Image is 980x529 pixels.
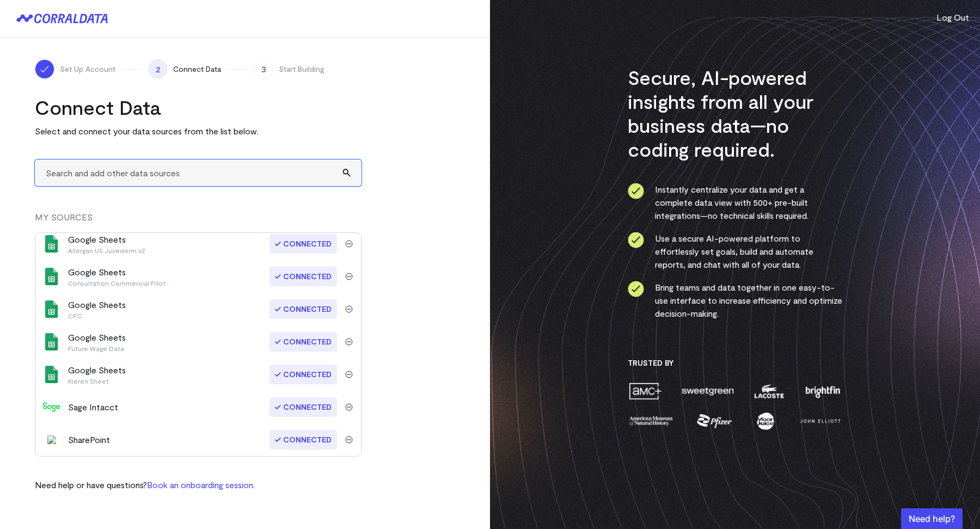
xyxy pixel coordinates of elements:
p: Select and connect your data sources from the list below. [35,125,362,138]
div: SharePoint [68,433,110,446]
h3: Trusted By [628,358,843,368]
span: Connected [269,234,337,254]
div: Google Sheets [68,298,126,320]
a: Book an onboarding session. [147,479,255,490]
p: Allergan US Juvederm v2 [68,246,145,255]
li: Bring teams and data together in one easy-to-use interface to increase efficiency and optimize de... [628,281,843,320]
img: moon-juice-c312e729.png [755,411,776,430]
img: sweetgreen-1d1fb32c.png [681,382,735,401]
span: 2 [148,59,168,79]
img: google_sheets-5a4bad8e.svg [43,300,60,318]
h3: Secure, AI-powered insights from all your business data—no coding required. [628,65,843,161]
img: ico-check-circle-4b19435c.svg [628,281,644,297]
p: CPC [68,311,126,320]
div: Google Sheets [68,364,126,385]
img: brightfin-a251e171.png [803,382,842,401]
img: trash-40e54a27.svg [345,371,353,378]
div: Google Sheets [68,331,126,353]
img: pfizer-e137f5fc.png [696,411,733,430]
img: share_point-5b472252.svg [47,435,56,444]
span: Connected [269,299,337,319]
img: ico-check-circle-4b19435c.svg [628,183,644,199]
img: google_sheets-5a4bad8e.svg [43,268,60,285]
p: Future Wage Data [68,344,126,353]
p: Need help or have questions? [35,478,255,491]
img: trash-40e54a27.svg [345,240,353,248]
input: Search and add other data sources [35,159,362,186]
span: Connected [269,332,337,352]
span: Connected [269,430,337,450]
img: trash-40e54a27.svg [345,403,353,411]
span: Start Building [279,64,324,75]
h2: Connect Data [35,95,362,119]
img: trash-40e54a27.svg [345,305,353,313]
img: amnh-5afada46.png [628,411,675,430]
span: Connected [269,397,337,417]
span: Set Up Account [60,64,115,75]
img: google_sheets-5a4bad8e.svg [43,235,60,253]
img: ico-check-white-5ff98cb1.svg [39,64,50,75]
img: trash-40e54a27.svg [345,338,353,346]
img: lacoste-7a6b0538.png [753,382,785,401]
span: 3 [254,59,273,79]
img: ico-check-circle-4b19435c.svg [628,232,644,248]
span: Connected [269,267,337,286]
p: Kieren Sheet [68,377,126,385]
img: john-elliott-25751c40.png [798,411,842,430]
span: Connect Data [173,64,221,75]
div: Sage Intacct [68,401,118,414]
img: amc-0b11a8f1.png [628,382,663,401]
button: Log Out [936,11,969,24]
li: Instantly centralize your data and get a complete data view with 500+ pre-built integrations—no t... [628,183,843,222]
img: sage_intacct-9210f79a.svg [43,398,60,416]
div: Google Sheets [68,233,145,255]
div: Google Sheets [68,266,166,287]
span: Connected [269,365,337,384]
img: google_sheets-5a4bad8e.svg [43,333,60,350]
img: trash-40e54a27.svg [345,273,353,280]
div: MY SOURCES [35,211,362,232]
img: trash-40e54a27.svg [345,436,353,444]
li: Use a secure AI-powered platform to effortlessly set goals, build and automate reports, and chat ... [628,232,843,271]
p: Consultation Commercial Pilot [68,279,166,287]
img: google_sheets-5a4bad8e.svg [43,366,60,383]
